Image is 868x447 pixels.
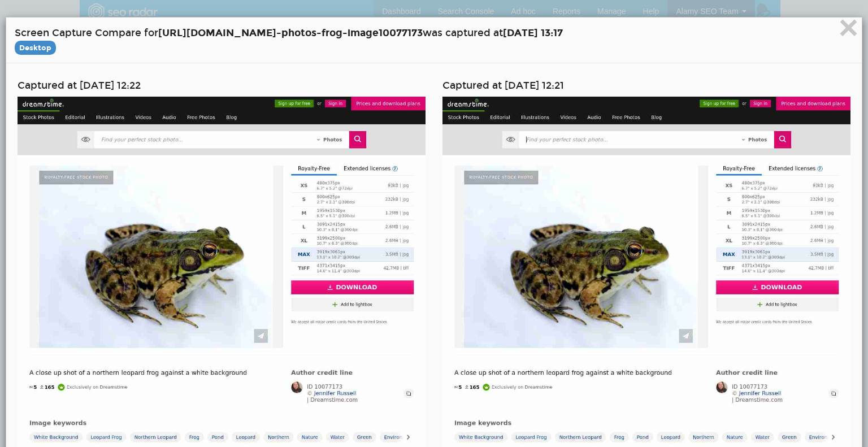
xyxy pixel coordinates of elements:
[796,413,857,441] iframe: Opens a widget where you can find more information
[839,8,858,46] span: ×
[15,41,56,55] span: Compare Desktop Screenshots
[158,27,276,39] span: [URL][DOMAIN_NAME]
[276,27,423,39] span: -photos-frog-image10077173
[442,80,850,91] h4: Captured at [DATE] 12:21
[839,18,858,41] button: Close
[15,26,853,54] h4: Screen Capture Compare for was captured at
[18,80,426,91] h4: Captured at [DATE] 12:22
[503,27,563,39] strong: [DATE] 13:17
